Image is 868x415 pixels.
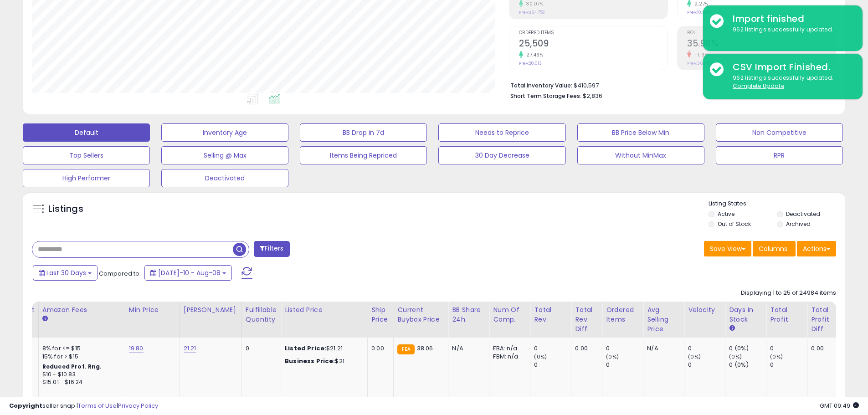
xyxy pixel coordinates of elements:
div: 0 [246,344,274,353]
button: Actions [797,241,836,256]
h2: 25,509 [519,38,668,51]
small: (0%) [770,353,783,360]
div: 0 [534,361,571,369]
a: 19.80 [129,344,144,353]
h2: 35.98% [687,38,836,51]
button: 30 Day Decrease [438,146,565,164]
button: Selling @ Max [161,146,288,164]
div: [PERSON_NAME] [184,305,238,315]
div: Total Rev. [534,305,567,324]
div: Avg Selling Price [647,305,680,334]
a: Terms of Use [78,401,117,410]
div: CSV Import Finished. [726,61,856,74]
div: N/A [452,344,482,353]
button: Top Sellers [23,146,150,164]
p: Listing States: [709,200,845,208]
div: 962 listings successfully updated. [726,26,856,34]
div: 0 [770,344,807,353]
div: Velocity [688,305,721,315]
button: Save View [704,241,751,256]
div: seller snap | | [9,402,158,410]
label: Out of Stock [718,220,751,228]
div: 0 (0%) [729,344,766,353]
span: $2,836 [583,92,602,100]
div: 15% for > $15 [42,353,118,361]
span: 38.06 [417,344,433,353]
div: Ordered Items [606,305,639,324]
b: Short Term Storage Fees: [510,92,581,100]
span: Last 30 Days [46,268,86,277]
button: Items Being Repriced [300,146,427,164]
span: ROI [687,31,836,36]
small: (0%) [534,353,547,360]
button: BB Price Below Min [577,123,704,142]
label: Archived [786,220,811,228]
small: -1.13% [691,51,708,58]
label: Active [718,210,734,218]
a: 21.21 [184,344,196,353]
u: Complete Update [733,82,784,90]
span: 2025-09-8 09:49 GMT [820,401,859,410]
small: (0%) [688,353,701,360]
div: $15.01 - $16.24 [42,379,118,386]
div: Displaying 1 to 25 of 24984 items [741,289,836,297]
div: 0.00 [371,344,386,353]
div: 0 (0%) [729,361,766,369]
div: 962 listings successfully updated. [726,74,856,91]
button: Needs to Reprice [438,123,565,142]
div: FBA: n/a [493,344,523,353]
button: Last 30 Days [33,265,98,281]
small: Prev: 10.99% [687,10,711,15]
a: Privacy Policy [118,401,158,410]
button: Default [23,123,150,142]
small: (0%) [606,353,619,360]
small: 30.07% [523,0,543,7]
small: Prev: 20,013 [519,61,542,66]
button: Non Competitive [716,123,843,142]
button: RPR [716,146,843,164]
div: Total Profit [770,305,803,324]
b: Reduced Prof. Rng. [42,363,102,370]
div: Listed Price [285,305,364,315]
div: 0.00 [575,344,595,353]
div: Total Rev. Diff. [575,305,598,334]
span: Compared to: [99,269,141,278]
button: High Performer [23,169,150,187]
b: Business Price: [285,357,335,365]
div: Num of Comp. [493,305,526,324]
small: Amazon Fees. [42,315,48,323]
div: Import finished [726,12,856,26]
small: 27.46% [523,51,543,58]
div: FBM: n/a [493,353,523,361]
small: 2.27% [691,0,709,7]
small: (0%) [729,353,742,360]
button: Deactivated [161,169,288,187]
div: $21 [285,357,360,365]
div: 8% for <= $15 [42,344,118,353]
span: Ordered Items [519,31,668,36]
div: $10 - $10.83 [42,371,118,379]
div: Fulfillable Quantity [246,305,277,324]
div: Ship Price [371,305,390,324]
h5: Listings [48,203,83,215]
button: [DATE]-10 - Aug-08 [144,265,232,281]
b: Listed Price: [285,344,326,353]
div: Amazon Fees [42,305,121,315]
div: BB Share 24h. [452,305,485,324]
label: Deactivated [786,210,820,218]
small: Prev: 36.39% [687,61,712,66]
small: Days In Stock. [729,324,734,333]
div: Min Price [129,305,176,315]
small: Prev: $64,752 [519,10,545,15]
div: Current Buybox Price [397,305,444,324]
b: Total Inventory Value: [510,82,572,89]
button: Filters [254,241,289,257]
div: 0 [688,361,725,369]
div: $21.21 [285,344,360,353]
div: Days In Stock [729,305,762,324]
li: $410,597 [510,79,829,90]
span: Columns [759,244,787,253]
button: Columns [753,241,796,256]
button: Without MinMax [577,146,704,164]
strong: Copyright [9,401,42,410]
